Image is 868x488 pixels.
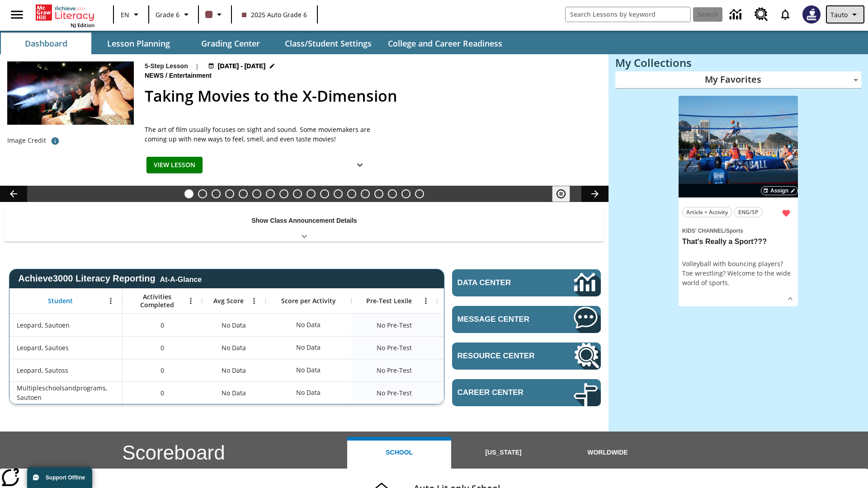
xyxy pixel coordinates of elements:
[783,292,797,305] button: Show Details
[212,189,221,198] button: Slide 3 Do You Want Fries With That?
[247,294,261,308] button: Open Menu
[279,189,288,198] button: Slide 8 Attack of the Terrifying Tomatoes
[452,269,601,296] a: Data Center
[388,189,397,198] button: Slide 16 Remembering Justice O'Connor
[679,96,798,307] div: lesson details
[374,189,383,198] button: Slide 15 Hooray for Constitution Day!
[381,33,509,54] button: College and Career Readiness
[145,84,598,108] h2: Taking Movies to the X-Dimension
[27,467,92,488] button: Support Offline
[292,384,325,402] div: No Data, Multipleschoolsandprograms, Sautoen
[93,33,184,54] button: Lesson Planning
[552,186,579,202] div: Pause
[686,207,728,217] span: Article + Activity
[184,294,198,308] button: Open Menu
[682,237,794,247] h3: That's Really a Sport???
[225,189,234,198] button: Slide 4 Dirty Jobs Kids Had To Do
[725,228,726,234] span: /
[770,187,788,195] span: Assign
[251,216,357,225] p: Show Class Announcement Details
[217,361,250,380] span: No Data
[351,157,369,174] button: Show Details
[292,338,325,357] div: No Data, Leopard, Sautoes
[361,189,370,198] button: Slide 14 Cooking Up Native Traditions
[347,437,451,469] button: School
[17,366,68,375] span: Leopard, Sautoss
[281,297,336,305] span: Score per Activity
[117,6,146,23] button: Language: EN, Select a language
[830,10,848,19] span: Tauto
[217,384,250,402] span: No Data
[169,71,213,81] span: Entertainment
[217,316,250,334] span: No Data
[7,136,46,145] p: Image Credit
[7,61,134,125] img: Panel in front of the seats sprays water mist to the happy audience at a 4DX-equipped theater.
[5,211,604,242] div: Show Class Announcement Details
[451,437,555,469] button: [US_STATE]
[160,274,202,284] div: At-A-Glance
[36,4,94,22] a: Home
[437,381,523,404] div: No Data, Multipleschoolsandprograms, Sautoen
[185,33,276,54] button: Grading Center
[724,2,749,27] a: Data Center
[278,33,379,54] button: Class/Student Settings
[146,157,203,174] button: View Lesson
[46,474,85,481] span: Support Offline
[826,5,864,23] button: Profile/Settings
[202,6,228,23] button: Class color is dark brown. Change class color
[206,61,278,71] button: Aug 18 - Aug 24 Choose Dates
[401,189,410,198] button: Slide 17 Point of View
[202,359,265,381] div: No Data, Leopard, Sautoss
[195,61,199,71] span: |
[145,61,188,71] p: 5-Step Lesson
[377,320,412,330] span: No Pre-Test, Leopard, Sautoen
[46,133,64,149] button: Photo credit: Photo by The Asahi Shimbun via Getty Images
[202,381,265,404] div: No Data, Multipleschoolsandprograms, Sautoen
[242,10,307,19] span: 2025 Auto Grade 6
[615,71,861,89] div: My Favorites
[202,314,265,336] div: No Data, Leopard, Sautoen
[458,352,547,361] span: Resource Center
[377,343,412,352] span: No Pre-Test, Leopard, Sautoes
[198,189,207,198] button: Slide 2 All Aboard the Hyperloop?
[17,343,69,352] span: Leopard, Sautoes
[71,22,94,28] span: NJ Edition
[415,189,424,198] button: Slide 18 The Constitution's Balancing Act
[377,388,412,398] span: No Pre-Test, Multipleschoolsandprograms, Sautoen
[419,294,433,308] button: Open Menu
[156,10,179,19] span: Grade 6
[1,33,91,54] button: Dashboard
[682,207,732,217] button: Article + Activity
[347,189,356,198] button: Slide 13 Career Lesson
[682,225,794,235] span: Topic: Kids' Channel/Sports
[202,336,265,359] div: No Data, Leopard, Sautoes
[36,3,94,28] div: Home
[749,2,774,27] a: Resource Center, Will open in new tab
[458,278,543,287] span: Data Center
[160,320,164,330] span: 0
[682,259,794,287] div: Volleyball with bouncing players? Toe wrestling? Welcome to the wide world of sports.
[726,228,743,234] span: Sports
[145,71,165,81] span: News
[458,315,547,324] span: Message Center
[320,189,329,198] button: Slide 11 Mixed Practice: Citing Evidence
[307,189,316,198] button: Slide 10 The Invasion of the Free CD
[437,314,523,336] div: No Data, Leopard, Sautoen
[778,205,794,221] button: Remove from Favorites
[802,5,821,23] img: Avatar
[17,320,70,330] span: Leopard, Sautoen
[437,359,523,381] div: No Data, Leopard, Sautoss
[266,189,275,198] button: Slide 7 Solar Power to the People
[292,316,325,334] div: No Data, Leopard, Sautoen
[774,3,797,26] a: Notifications
[145,125,371,144] p: The art of film usually focuses on sight and sound. Some moviemakers are coming up with new ways ...
[123,381,202,404] div: 0, Multipleschoolsandprograms, Sautoen
[761,186,798,195] button: Assign Choose Dates
[160,388,164,398] span: 0
[797,3,826,26] button: Select a new avatar
[452,379,601,406] a: Career Center
[293,189,302,198] button: Slide 9 Fashion Forward in Ancient Rome
[452,306,601,333] a: Message Center
[682,228,725,234] span: Kids' Channel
